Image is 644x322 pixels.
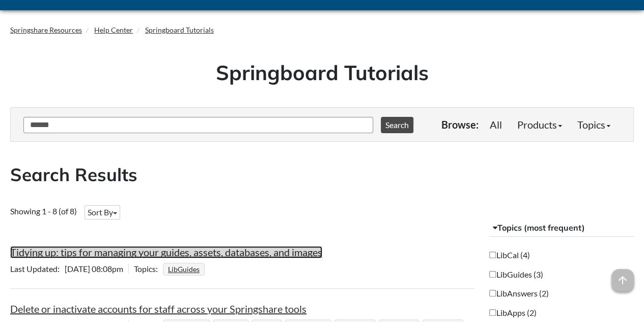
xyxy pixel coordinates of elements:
p: Browse: [441,117,479,132]
a: LibGuides [166,262,201,277]
input: LibAnswers (2) [489,290,496,296]
span: [DATE] 08:08pm [10,264,128,274]
button: Topics (most frequent) [489,219,634,237]
label: LibCal (4) [489,250,529,261]
label: LibGuides (3) [489,269,543,280]
a: Springshare Resources [10,26,82,34]
a: Products [510,114,570,135]
span: Topics [134,264,163,274]
a: Springboard Tutorials [145,26,214,34]
button: Search [381,117,413,133]
a: Delete or inactivate accounts for staff across your Springshare tools [10,303,306,315]
a: Help Center [94,26,133,34]
label: LibApps (2) [489,307,536,318]
input: LibGuides (3) [489,271,496,278]
span: Showing 1 - 8 (of 8) [10,206,77,216]
a: All [482,114,510,135]
a: arrow_upward [611,270,634,282]
span: arrow_upward [611,269,634,291]
a: Tidying up: tips for managing your guides, assets, databases, and images [10,246,322,258]
ul: Topics [163,264,207,274]
h1: Springboard Tutorials [18,58,626,87]
h2: Search Results [10,162,634,187]
label: LibAnswers (2) [489,288,548,299]
span: Last Updated [10,264,65,274]
input: LibApps (2) [489,309,496,316]
button: Sort By [85,205,120,219]
a: Topics [570,114,618,135]
input: LibCal (4) [489,252,496,258]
